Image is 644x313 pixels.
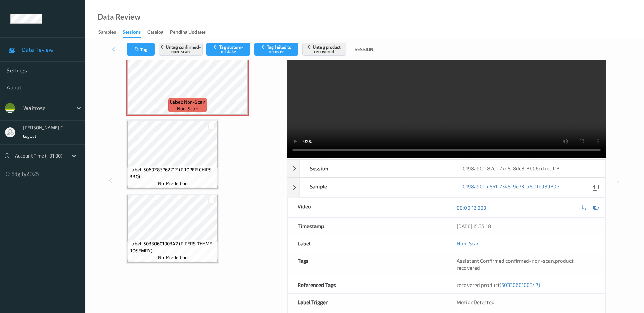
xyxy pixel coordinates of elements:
span: recovered product [457,282,540,288]
a: Sessions [123,27,147,38]
div: Label [288,235,446,252]
span: Label: Non-Scan [170,98,205,105]
div: Timestamp [288,218,446,235]
div: MotionDetected [446,294,605,311]
a: 00:00:12.003 [457,204,486,211]
a: 0198a901-c561-7345-9e73-b5c1fe98930e [463,183,559,192]
a: Samples [98,27,123,37]
span: (5033060100347) [500,282,540,288]
div: Sample0198a901-c561-7345-9e73-b5c1fe98930e [287,178,606,198]
span: Label: 5033060100347 (PIPERS THYME ROSEMRY) [129,240,216,254]
button: Tag system-mistake [206,43,250,56]
button: Tag [127,43,155,56]
span: no-prediction [158,180,188,187]
span: no-prediction [158,254,188,261]
a: Pending Updates [170,27,212,37]
div: Session0198a901-87cf-77d5-8dc8-3b06cd7edf13 [287,160,606,177]
span: Label: 5060283762212 (PROPER CHIPS BBQ) [129,166,216,180]
div: Samples [98,29,116,37]
span: , , [457,258,574,271]
div: 0198a901-87cf-77d5-8dc8-3b06cd7edf13 [453,160,605,177]
button: Untag confirmed-non-scan [159,43,203,56]
div: Pending Updates [170,29,206,37]
span: Session: [355,46,374,53]
div: Catalog [147,29,163,37]
a: Non-Scan [457,240,480,247]
button: Untag product recovered [302,43,346,56]
button: Tag failed to recover [254,43,298,56]
div: Sample [300,178,453,197]
div: Sessions [123,29,141,38]
span: Assistant Confirmed [457,258,504,264]
span: non-scan [177,105,198,112]
div: Label Trigger [288,294,446,311]
span: confirmed-non-scan [505,258,554,264]
div: Data Review [98,14,140,20]
div: [DATE] 15:35:18 [457,223,595,229]
div: Video [288,198,446,217]
a: Catalog [147,27,170,37]
div: Referenced Tags [288,276,446,293]
span: product recovered [457,258,574,271]
div: Tags [288,252,446,276]
div: Session [300,160,453,177]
